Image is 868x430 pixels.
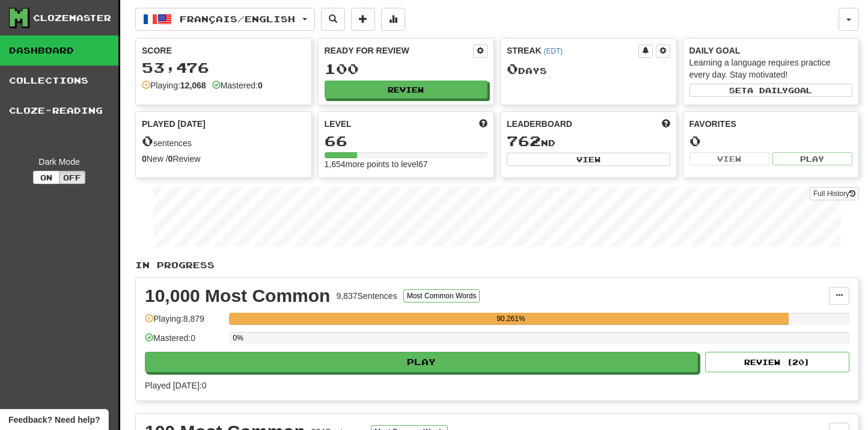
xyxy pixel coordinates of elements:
[662,118,670,130] span: This week in points, UTC
[810,187,859,200] a: Full History
[351,8,375,31] button: Add sentence to collection
[507,60,518,77] span: 0
[142,45,305,57] div: Score
[135,259,859,271] p: In Progress
[689,57,853,81] div: Learning a language requires practice every day. Stay motivated!
[507,118,572,130] span: Leaderboard
[145,332,223,352] div: Mastered: 0
[689,45,853,57] div: Daily Goal
[507,45,638,57] div: Streak
[381,8,405,31] button: More stats
[9,156,109,168] div: Dark Mode
[507,153,670,166] button: View
[325,45,474,57] div: Ready for Review
[233,313,789,325] div: 90.261%
[142,118,206,130] span: Played [DATE]
[325,158,488,170] div: 1,654 more points to level 67
[33,12,111,24] div: Clozemaster
[142,79,206,91] div: Playing:
[145,352,698,372] button: Play
[33,171,60,184] button: On
[336,290,397,302] div: 9,837 Sentences
[142,153,305,165] div: New / Review
[689,152,769,165] button: View
[507,132,541,149] span: 762
[689,134,853,149] div: 0
[403,289,480,303] button: Most Common Words
[145,381,206,390] span: Played [DATE]: 0
[772,152,852,165] button: Play
[180,14,295,24] span: Français / English
[705,352,849,372] button: Review (20)
[142,154,147,164] strong: 0
[135,8,315,31] button: Français/English
[479,118,487,130] span: Score more points to level up
[258,81,263,90] strong: 0
[212,79,263,91] div: Mastered:
[747,86,788,94] span: a daily
[142,134,305,149] div: sentences
[59,171,85,184] button: Off
[325,134,488,149] div: 66
[507,61,670,77] div: Day s
[325,81,488,99] button: Review
[689,118,853,130] div: Favorites
[145,313,223,333] div: Playing: 8,879
[180,81,206,90] strong: 12,068
[142,60,305,75] div: 53,476
[543,47,563,55] a: (EDT)
[507,134,670,149] div: nd
[325,118,352,130] span: Level
[325,61,488,76] div: 100
[168,154,173,164] strong: 0
[8,414,100,426] span: Open feedback widget
[689,84,853,97] button: Seta dailygoal
[321,8,345,31] button: Search sentences
[145,287,330,305] div: 10,000 Most Common
[142,132,153,149] span: 0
